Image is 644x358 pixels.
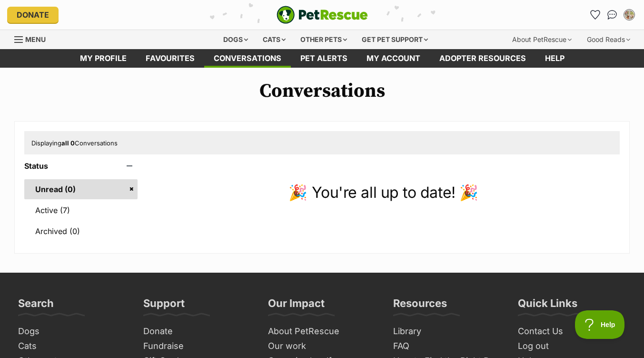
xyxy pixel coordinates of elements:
div: About PetRescue [505,30,578,49]
h3: Support [143,297,185,316]
div: Good Reads [580,30,637,49]
a: Our work [264,339,380,354]
a: Donate [7,7,59,23]
img: Tammy Silverstein profile pic [624,10,634,20]
a: Active (7) [24,200,138,220]
h3: Our Impact [268,297,325,316]
a: Fundraise [139,339,255,354]
a: PetRescue [277,6,368,24]
a: Contact Us [514,324,630,339]
a: Favourites [136,49,204,68]
div: Other pets [294,30,354,49]
span: Menu [25,35,46,43]
h3: Quick Links [518,297,577,316]
img: logo-e224e6f780fb5917bec1dbf3a21bbac754714ae5b6737aabdf751b685950b380.svg [277,6,368,24]
a: Help [535,49,574,68]
a: Menu [14,30,52,47]
a: FAQ [389,339,505,354]
button: My account [622,7,637,22]
a: Dogs [14,324,130,339]
a: conversations [204,49,291,68]
div: Cats [256,30,292,49]
header: Status [24,162,138,170]
p: 🎉 You're all up to date! 🎉 [147,181,620,204]
a: Donate [139,324,255,339]
a: Unread (0) [24,179,138,199]
strong: all 0 [61,139,75,147]
a: Favourites [587,7,603,22]
div: Dogs [217,30,255,49]
h3: Resources [393,297,447,316]
a: Cats [14,339,130,354]
a: Pet alerts [291,49,357,68]
a: Archived (0) [24,221,138,241]
a: Adopter resources [430,49,535,68]
a: My profile [70,49,136,68]
a: My account [357,49,430,68]
img: chat-41dd97257d64d25036548639549fe6c8038ab92f7586957e7f3b1b290dea8141.svg [607,10,617,20]
a: Library [389,324,505,339]
h3: Search [18,297,54,316]
iframe: Help Scout Beacon - Open [575,310,625,339]
a: About PetRescue [264,324,380,339]
a: Log out [514,339,630,354]
a: Conversations [604,7,620,22]
span: Displaying Conversations [31,139,118,147]
ul: Account quick links [587,7,637,22]
div: Get pet support [355,30,435,49]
